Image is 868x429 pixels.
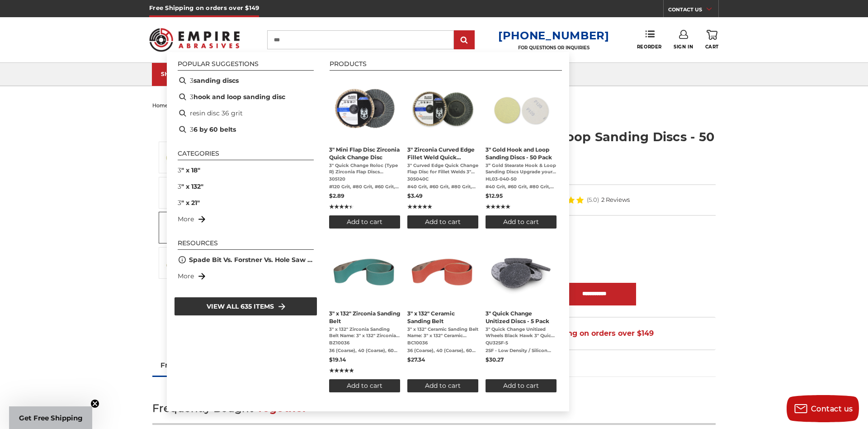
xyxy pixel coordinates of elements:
[407,340,478,346] span: BC10036
[811,405,853,413] span: Contact us
[637,44,662,50] span: Reorder
[404,236,482,396] li: 3" x 132" Ceramic Sanding Belt
[174,297,317,316] li: View all 635 items
[329,240,400,392] a: 3" x 132" Zirconia Sanding Belt
[181,166,200,174] b: " x 18"
[486,146,557,161] span: 3" Gold Hook and Loop Sanding Discs - 50 Pack
[410,240,476,305] img: 3" x 132" Ceramic Sanding Belt
[174,89,317,105] li: 3 hook and loop sanding disc
[486,176,557,182] span: HL03-040-50
[193,92,285,102] b: hook and loop sanding disc
[407,162,478,175] span: 3" Curved Edge Quick Change Flap Disc for Fillet Welds 3" Quick Change (Type R) Zirconia Curved E...
[167,52,569,411] div: Instant Search Results
[181,199,200,207] b: " x 21"
[152,102,168,109] span: home
[486,379,557,392] button: Add to cart
[488,76,554,142] img: 3 inch gold hook and loop sanding discs
[329,356,346,363] span: $19.14
[498,29,609,42] h3: [PHONE_NUMBER]
[329,192,344,199] span: $2.89
[161,71,233,77] div: SHOP CATEGORIES
[174,195,317,211] li: 3" x 21"
[455,31,473,49] input: Submit
[486,162,557,175] span: 3” Gold Stearate Hook & Loop Sanding Discs Upgrade your sanding with the BHA 3” Gold Hook & Loop ...
[329,146,400,161] span: 3" Mini Flap Disc Zirconia Quick Change Disc
[407,356,425,363] span: $27.34
[329,176,400,182] span: 305120
[178,150,314,160] li: Categories
[407,203,432,211] span: ★★★★★
[787,395,859,422] button: Contact us
[174,105,317,121] li: resin disc 36 grit
[407,240,478,392] a: 3" x 132" Ceramic Sanding Belt
[440,128,716,163] h1: 3" Gold Hook and Loop Sanding Discs - 50 Pack
[601,197,630,203] span: 2 Reviews
[486,76,557,229] a: 3" Gold Hook and Loop Sanding Discs - 50 Pack
[330,61,562,71] li: Products
[407,176,478,182] span: 305040C
[329,348,400,354] span: 36 (Coarse), 40 (Coarse), 60 (Medium), 80 (Medium), 120 (Fine), 24 (Coarse), 100 (Fine), 150 (Fin...
[174,121,317,138] li: 36 by 60 belts
[174,252,317,268] li: Spade Bit Vs. Forstner Vs. Hole Saw Vs. Carbide Burrs
[407,76,478,229] a: 3" Zirconia Curved Edge Fillet Weld Quick Change Mini Flap Disc
[325,236,404,396] li: 3" x 132" Zirconia Sanding Belt
[193,125,236,134] b: 6 by 60 belts
[329,162,400,175] span: 3" Quick Change Roloc (Type R) Zirconia Flap Discs Grinding Wheels for Die Grinder are available ...
[325,72,404,232] li: 3" Mini Flap Disc Zirconia Quick Change Disc
[329,340,400,346] span: BZ10036
[165,122,187,142] button: Previous
[486,310,557,325] span: 3" Quick Change Unitized Discs - 5 Pack
[174,162,317,178] li: 3" x 18"
[19,414,83,422] span: Get Free Shipping
[410,76,476,142] img: BHA 3 inch quick change curved edge flap discs
[486,326,557,339] span: 3" Quick Change Unitized Wheels Black Hawk 3" Quick Change Unitized Discs are designed for effort...
[164,252,187,274] img: 50 pack of 3 inch hook and loop sanding discs gold
[181,182,203,191] b: " x 132"
[329,367,354,375] span: ★★★★★
[482,72,560,232] li: 3" Gold Hook and Loop Sanding Discs - 50 Pack
[174,268,317,284] li: More
[165,280,187,300] button: Next
[178,182,203,191] a: 3" x 132"
[329,76,400,229] a: 3" Mini Flap Disc Zirconia Quick Change Disc
[674,44,693,50] span: Sign In
[486,215,557,229] button: Add to cart
[189,255,314,265] a: Spade Bit Vs. Forstner Vs. Hole Saw Vs. Carbide Burrs
[407,326,478,339] span: 3" x 132" Ceramic Sanding Belt Name: 3" x 132" Ceramic Sanding Belt Description: 3” x 132” Cerami...
[407,215,478,229] button: Add to cart
[207,301,274,311] span: View all 635 items
[587,197,599,203] span: (5.0)
[407,192,423,199] span: $3.49
[178,166,200,175] a: 3" x 18"
[486,340,557,346] span: QU32SF-5
[90,399,99,408] button: Close teaser
[407,310,478,325] span: 3" x 132" Ceramic Sanding Belt
[329,310,400,325] span: 3" x 132" Zirconia Sanding Belt
[407,184,478,190] span: #40 Grit, #60 Grit, #80 Grit, #120 Grit
[404,72,482,232] li: 3" Zirconia Curved Edge Fillet Weld Quick Change Mini Flap Disc
[152,355,266,375] a: Frequently Bought Together
[329,184,400,190] span: #120 Grit, #80 Grit, #60 Grit, #40 Grit, #36 Grit
[164,181,187,204] img: premium 3" sanding disc with hook and loop backing
[407,379,478,392] button: Add to cart
[174,178,317,195] li: 3" x 132"
[193,76,239,86] b: sanding discs
[152,402,253,415] span: Frequently Bought
[486,240,557,392] a: 3" Quick Change Unitized Discs - 5 Pack
[164,146,187,169] img: 3 inch gold hook and loop sanding discs
[332,76,397,142] img: BHA 3" Quick Change 60 Grit Flap Disc for Fine Grinding and Finishing
[486,192,503,199] span: $12.95
[178,61,314,71] li: Popular suggestions
[486,203,510,211] span: ★★★★★
[486,356,504,363] span: $30.27
[174,72,317,89] li: 3 sanding discs
[178,240,314,250] li: Resources
[637,30,662,49] a: Reorder
[164,216,187,239] img: velcro backed 3 inch sanding disc
[482,236,560,396] li: 3" Quick Change Unitized Discs - 5 Pack
[149,22,240,57] img: Empire Abrasives
[407,348,478,354] span: 36 (Coarse), 40 (Coarse), 60 (Medium), 80 (Medium), 120 (Fine), 24 (Coarse), 100 (Fine), 150 (Fin...
[503,324,654,343] span: Free Shipping on orders over $149
[9,406,92,429] div: Get Free ShippingClose teaser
